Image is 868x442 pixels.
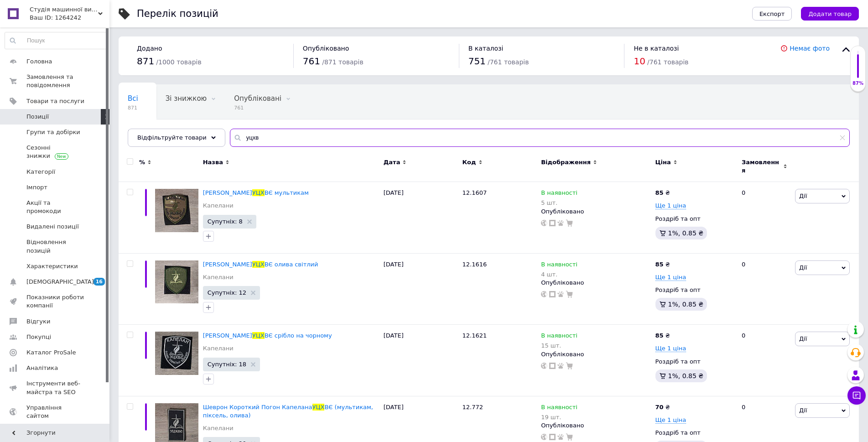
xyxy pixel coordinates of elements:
a: Капелани [203,273,234,281]
div: Опубліковано [541,350,650,359]
a: Капелани [203,424,234,432]
span: Відгуки [26,317,50,326]
a: [PERSON_NAME]УЦХВЄ олива світлий [203,261,318,268]
div: [DATE] [381,325,460,396]
span: Код [462,158,476,166]
span: Опубліковано [303,45,349,52]
span: 1%, 0.85 ₴ [668,301,704,308]
span: 12.1616 [462,261,487,268]
div: Роздріб та опт [655,286,734,294]
div: Опубліковано [541,279,650,287]
img: Шеврон Капелан УЦХВЕ серебро на черном [155,332,198,375]
div: ₴ [655,332,670,340]
span: Замовлення та повідомлення [26,73,84,89]
span: / 1000 товарів [156,58,201,66]
span: 1%, 0.85 ₴ [668,372,704,380]
span: Дії [799,192,807,199]
b: 70 [655,404,664,411]
span: 871 [137,56,154,67]
a: Немає фото [790,45,830,52]
span: 12.1607 [462,189,487,196]
span: Відновлення позицій [26,238,84,255]
span: УЦХ [252,189,265,196]
span: Зі знижкою [166,94,207,103]
span: Назва [203,158,223,166]
div: Опубліковано [541,421,650,430]
div: 87% [851,80,865,87]
img: Шеврон Капелан УЦХВЕ олива светлый [155,260,198,304]
span: Не в каталозі [634,45,679,52]
span: Управління сайтом [26,404,84,420]
span: Дії [799,335,807,342]
span: 761 [303,56,320,67]
span: Імпорт [26,183,47,192]
button: Експорт [752,7,792,21]
div: Роздріб та опт [655,429,734,437]
span: Ще 1 ціна [655,274,686,281]
div: ₴ [655,403,670,411]
span: Опубліковані [234,94,281,103]
span: Категорії [26,168,55,176]
div: Роздріб та опт [655,215,734,223]
div: 0 [736,182,793,254]
span: В наявності [541,404,577,413]
span: Позиції [26,113,49,121]
img: Шеврон Капелан УЦХВЕ мультикам [155,189,198,232]
span: Каталог ProSale [26,348,76,357]
span: 751 [468,56,486,67]
span: [PERSON_NAME] [203,332,252,339]
b: 85 [655,261,664,268]
span: 10 [634,56,645,67]
div: 4 шт. [541,271,577,278]
span: Головна [26,57,52,66]
div: Ваш ID: 1264242 [30,14,109,22]
span: Додано [137,45,162,52]
div: 0 [736,325,793,396]
span: Дії [799,264,807,271]
span: Акції та промокоди [26,199,84,215]
a: Капелани [203,202,234,210]
button: Додати товар [801,7,859,21]
span: Шеврон Короткий Погон Капелана [203,404,312,411]
span: Ще 1 ціна [655,345,686,352]
div: ₴ [655,189,670,197]
span: 12.772 [462,404,483,411]
span: % [139,158,145,166]
span: Сезонні знижки [26,144,84,160]
input: Пошук [5,32,107,49]
span: Супутніх: 8 [208,218,243,224]
span: УЦХ [252,261,265,268]
a: Капелани [203,344,234,353]
div: 5 шт. [541,199,577,206]
span: Ще 1 ціна [655,202,686,209]
span: Супутніх: 18 [208,361,246,367]
span: ВЄ олива світлий [265,261,318,268]
span: Характеристики [26,262,78,270]
span: [PERSON_NAME] [203,189,252,196]
div: Роздріб та опт [655,358,734,366]
span: Всі [128,94,138,103]
span: / 871 товарів [322,58,363,66]
a: [PERSON_NAME]УЦХВЄ срібло на чорному [203,332,332,339]
span: Показники роботи компанії [26,293,84,310]
b: 85 [655,332,664,339]
span: [DEMOGRAPHIC_DATA] [26,278,94,286]
span: Покупці [26,333,51,341]
a: [PERSON_NAME]УЦХВЄ мультикам [203,189,309,196]
span: Дії [799,407,807,414]
b: 85 [655,189,664,196]
input: Пошук по назві позиції, артикулу і пошуковим запитам [230,129,850,147]
span: / 761 товарів [488,58,529,66]
span: 16 [94,278,105,286]
span: Експорт [759,10,785,17]
span: Групи та добірки [26,128,80,136]
span: Супутніх: 12 [208,290,246,296]
span: Приховані [128,129,165,137]
span: 1%, 0.85 ₴ [668,229,704,237]
span: В наявності [541,189,577,199]
span: Товари та послуги [26,97,84,105]
span: Додати товар [808,10,852,17]
div: [DATE] [381,182,460,254]
div: ₴ [655,260,670,269]
span: 12.1621 [462,332,487,339]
